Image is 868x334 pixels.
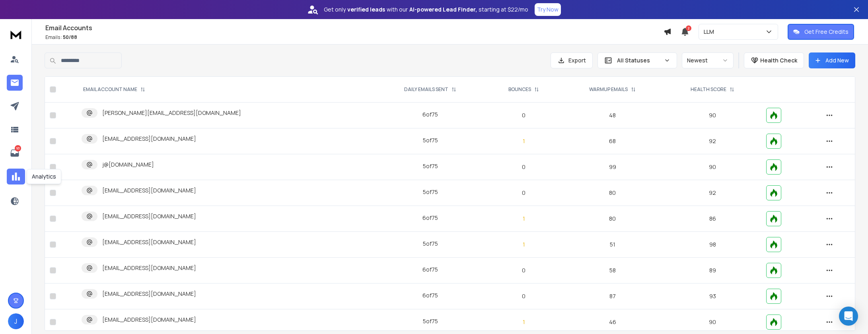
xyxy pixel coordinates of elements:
[664,128,761,154] td: 92
[8,313,24,329] button: J
[561,128,664,154] td: 68
[589,86,628,93] p: WARMUP EMAILS
[102,161,154,169] p: j@[DOMAIN_NAME]
[63,34,77,41] span: 50 / 88
[664,180,761,206] td: 92
[664,232,761,258] td: 98
[491,137,557,145] p: 1
[760,56,797,64] p: Health Check
[561,180,664,206] td: 80
[686,25,691,31] span: 2
[423,162,438,170] div: 5 of 75
[27,169,61,184] div: Analytics
[788,24,854,40] button: Get Free Credits
[102,238,196,246] p: [EMAIL_ADDRESS][DOMAIN_NAME]
[561,284,664,309] td: 87
[691,86,726,93] p: HEALTH SCORE
[839,307,858,326] div: Open Intercom Messenger
[423,317,438,325] div: 5 of 75
[45,34,664,41] p: Emails :
[744,52,804,68] button: Health Check
[704,28,717,36] p: LLM
[102,316,196,324] p: [EMAIL_ADDRESS][DOMAIN_NAME]
[423,136,438,144] div: 5 of 75
[102,135,196,143] p: [EMAIL_ADDRESS][DOMAIN_NAME]
[409,6,477,14] strong: AI-powered Lead Finder,
[664,103,761,128] td: 90
[324,6,528,14] p: Get only with our starting at $22/mo
[491,241,557,249] p: 1
[664,154,761,180] td: 90
[537,6,559,14] p: Try Now
[102,186,196,194] p: [EMAIL_ADDRESS][DOMAIN_NAME]
[422,214,438,222] div: 6 of 75
[7,145,23,161] a: 93
[422,291,438,299] div: 6 of 75
[664,258,761,284] td: 89
[423,188,438,196] div: 5 of 75
[102,264,196,272] p: [EMAIL_ADDRESS][DOMAIN_NAME]
[491,189,557,197] p: 0
[508,86,531,93] p: BOUNCES
[561,232,664,258] td: 51
[491,163,557,171] p: 0
[422,266,438,274] div: 6 of 75
[617,56,661,64] p: All Statuses
[491,215,557,223] p: 1
[491,318,557,326] p: 1
[423,240,438,248] div: 5 of 75
[664,206,761,232] td: 86
[491,266,557,274] p: 0
[561,258,664,284] td: 58
[491,111,557,119] p: 0
[102,290,196,298] p: [EMAIL_ADDRESS][DOMAIN_NAME]
[491,292,557,300] p: 0
[551,52,593,68] button: Export
[102,109,241,117] p: [PERSON_NAME][EMAIL_ADDRESS][DOMAIN_NAME]
[535,3,561,16] button: Try Now
[561,206,664,232] td: 80
[15,145,21,151] p: 93
[422,111,438,118] div: 6 of 75
[682,52,734,68] button: Newest
[804,28,849,36] p: Get Free Credits
[8,27,24,42] img: logo
[45,23,664,33] h1: Email Accounts
[664,284,761,309] td: 93
[347,6,385,14] strong: verified leads
[404,86,448,93] p: DAILY EMAILS SENT
[561,154,664,180] td: 99
[809,52,855,68] button: Add New
[83,86,145,93] div: EMAIL ACCOUNT NAME
[561,103,664,128] td: 48
[102,212,196,220] p: [EMAIL_ADDRESS][DOMAIN_NAME]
